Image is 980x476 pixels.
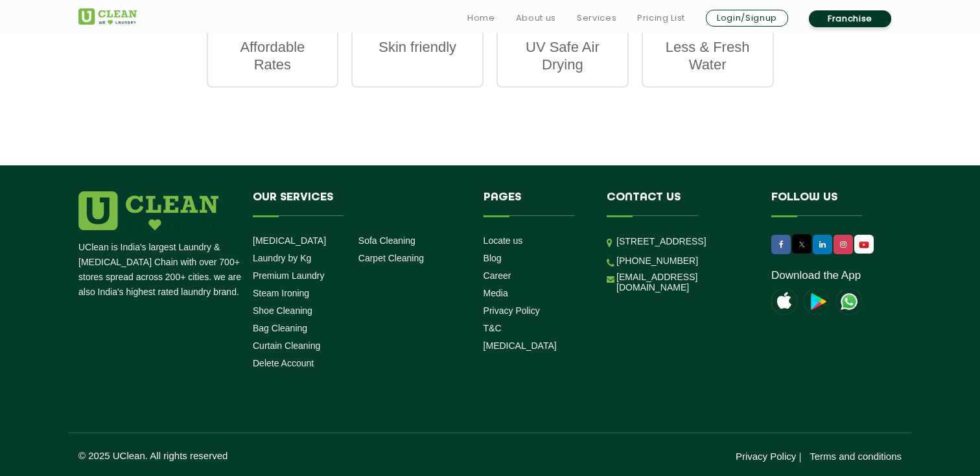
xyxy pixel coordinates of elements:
[577,10,616,26] a: Services
[484,323,502,333] a: T&C
[637,10,685,26] a: Pricing List
[358,253,424,263] a: Carpet Cleaning
[484,288,508,298] a: Media
[484,340,557,351] a: [MEDICAL_DATA]
[616,272,752,292] a: [EMAIL_ADDRESS][DOMAIN_NAME]
[78,191,218,230] img: logo.png
[366,38,469,56] p: Skin friendly
[810,451,902,462] a: Terms and conditions
[253,358,314,368] a: Delete Account
[516,10,556,26] a: About us
[253,340,320,351] a: Curtain Cleaning
[78,450,490,461] p: © 2025 UClean. All rights reserved
[484,235,523,246] a: Locate us
[253,191,464,216] h4: Our Services
[484,191,588,216] h4: Pages
[616,234,752,249] p: [STREET_ADDRESS]
[253,288,309,298] a: Steam Ironing
[771,191,885,216] h4: Follow us
[656,38,760,73] p: Less & Fresh Water
[221,38,325,73] p: Affordable Rates
[484,253,502,263] a: Blog
[253,305,312,316] a: Shoe Cleaning
[771,289,797,315] img: apple-icon.png
[616,256,698,266] a: [PHONE_NUMBER]
[253,253,311,263] a: Laundry by Kg
[856,238,872,252] img: UClean Laundry and Dry Cleaning
[607,191,752,216] h4: Contact us
[78,240,243,300] p: UClean is India's largest Laundry & [MEDICAL_DATA] Chain with over 700+ stores spread across 200+...
[253,323,307,333] a: Bag Cleaning
[804,289,830,315] img: playstoreicon.png
[358,235,415,246] a: Sofa Cleaning
[809,10,891,27] a: Franchise
[253,235,326,246] a: [MEDICAL_DATA]
[706,10,788,27] a: Login/Signup
[736,451,796,462] a: Privacy Policy
[253,270,325,281] a: Premium Laundry
[836,289,862,315] img: UClean Laundry and Dry Cleaning
[78,8,137,25] img: UClean Laundry and Dry Cleaning
[511,38,614,73] p: UV Safe Air Drying
[467,10,495,26] a: Home
[771,269,861,282] a: Download the App
[484,305,540,316] a: Privacy Policy
[484,270,511,281] a: Career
